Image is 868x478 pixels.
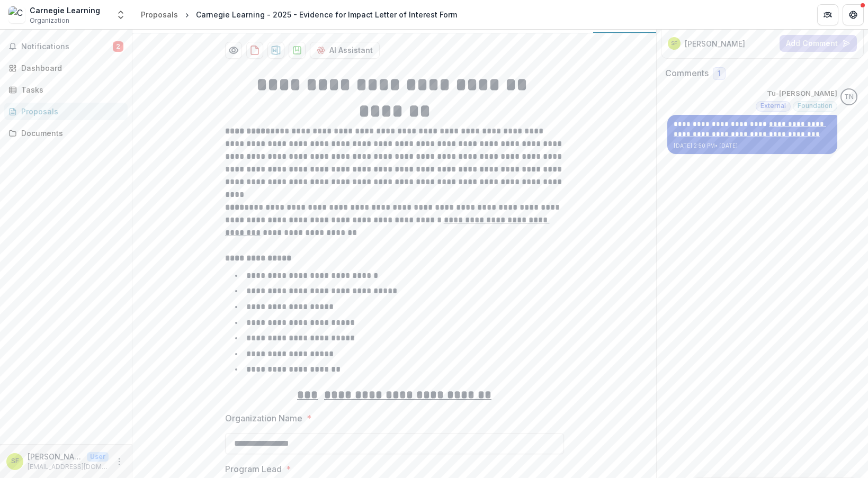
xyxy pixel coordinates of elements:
[4,81,128,98] a: Tasks
[817,4,838,25] button: Partners
[760,102,786,110] span: External
[21,84,119,95] div: Tasks
[4,103,128,120] a: Proposals
[28,462,109,472] p: [EMAIL_ADDRESS][DOMAIN_NAME]
[21,128,119,139] div: Documents
[87,452,109,462] p: User
[196,9,457,20] div: Carnegie Learning - 2025 - Evidence for Impact Letter of Interest Form
[289,42,306,59] button: download-proposal
[246,42,263,59] button: download-proposal
[267,42,284,59] button: download-proposal
[685,38,745,49] p: [PERSON_NAME]
[137,7,182,22] a: Proposals
[113,4,128,25] button: Open entity switcher
[21,106,119,117] div: Proposals
[225,463,282,475] p: Program Lead
[113,41,123,52] span: 2
[4,124,128,142] a: Documents
[8,6,25,23] img: Carnegie Learning
[21,62,119,74] div: Dashboard
[225,42,242,59] button: Preview 3408127c-7ffd-4c94-885d-1f216f231a42-3.pdf
[113,455,126,468] button: More
[718,69,721,78] span: 1
[21,42,113,51] span: Notifications
[310,42,380,59] button: AI Assistant
[665,68,709,78] h2: Comments
[225,412,302,425] p: Organization Name
[843,4,864,25] button: Get Help
[28,451,83,462] p: [PERSON_NAME]
[674,142,831,150] p: [DATE] 2:50 PM • [DATE]
[137,7,461,22] nav: breadcrumb
[30,5,100,16] div: Carnegie Learning
[798,102,833,110] span: Foundation
[844,94,854,101] div: Tu-Quyen Nguyen
[671,41,677,46] div: Stephen Fancsali
[4,59,128,77] a: Dashboard
[767,88,837,99] p: Tu-[PERSON_NAME]
[780,35,857,52] button: Add Comment
[30,16,69,25] span: Organization
[141,9,178,20] div: Proposals
[11,458,19,465] div: Stephen Fancsali
[4,38,128,55] button: Notifications2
